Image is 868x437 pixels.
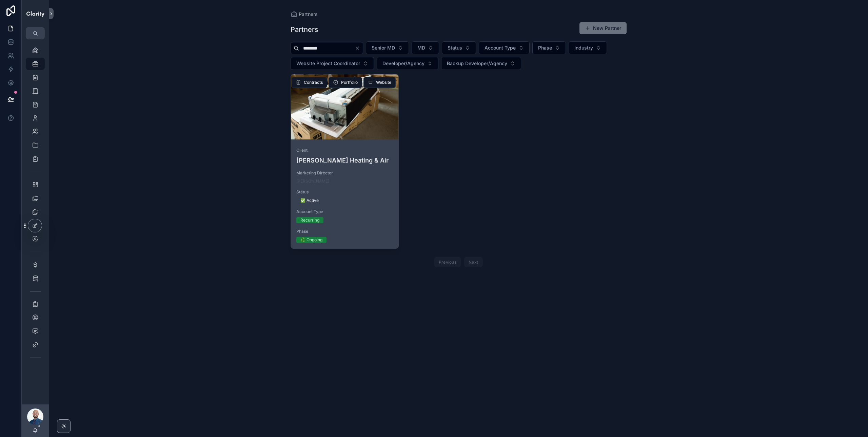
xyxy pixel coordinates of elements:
span: Contracts [304,80,323,85]
button: Contracts [291,77,327,88]
span: Marketing Director [296,170,393,176]
button: Select Button [479,41,530,54]
span: Status [448,44,462,51]
button: Clear [355,45,363,51]
button: Select Button [377,57,438,70]
span: Account Type [485,44,516,51]
h1: Partners [291,25,318,34]
button: Select Button [412,41,439,54]
div: ♻️ Ongoing [300,237,322,243]
div: scrollable content [22,39,49,372]
span: MD [417,44,425,51]
button: Select Button [441,57,521,70]
span: Developer/Agency [382,60,425,67]
a: Partners [291,11,318,18]
button: Select Button [442,41,476,54]
span: Phase [538,44,552,51]
span: Partners [299,11,318,18]
span: Status [296,189,393,195]
img: App logo [26,8,45,19]
button: Select Button [532,41,566,54]
button: New Partner [579,22,627,34]
span: Portfolio [341,80,358,85]
span: Client [296,148,393,153]
span: Website [376,80,391,85]
div: ✅ Active [300,197,319,204]
span: Website Project Coordinator [296,60,360,67]
button: Select Button [291,57,374,70]
div: Recurring [300,217,319,223]
span: Backup Developer/Agency [447,60,507,67]
span: Senior MD [372,44,395,51]
span: Account Type [296,209,393,214]
a: [PERSON_NAME] [296,178,329,184]
span: Industry [574,44,593,51]
button: Portfolio [329,77,362,88]
h4: [PERSON_NAME] Heating & Air [296,156,393,165]
div: ferguson_heating_and_air.jpg [291,74,399,139]
button: Select Button [569,41,607,54]
a: Client[PERSON_NAME] Heating & AirMarketing Director[PERSON_NAME]Status✅ ActiveAccount TypeRecurri... [291,74,399,249]
span: Phase [296,229,393,234]
button: Website [363,77,396,88]
button: Select Button [366,41,409,54]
